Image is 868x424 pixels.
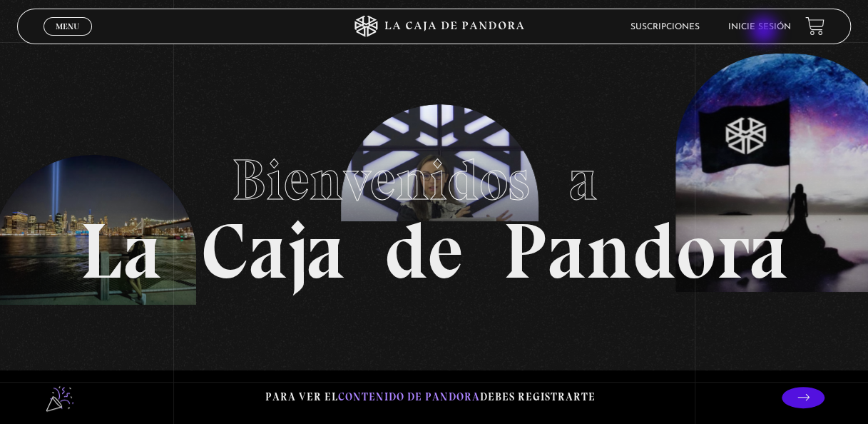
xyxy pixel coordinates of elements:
[51,34,85,44] span: Cerrar
[56,22,79,31] span: Menu
[805,16,824,36] a: View your shopping cart
[338,390,480,403] span: contenido de Pandora
[232,146,637,214] span: Bienvenidos a
[728,23,791,31] a: Inicie sesión
[80,133,788,291] h1: La Caja de Pandora
[630,23,700,31] a: Suscripciones
[265,388,596,407] p: Para ver el debes registrarte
